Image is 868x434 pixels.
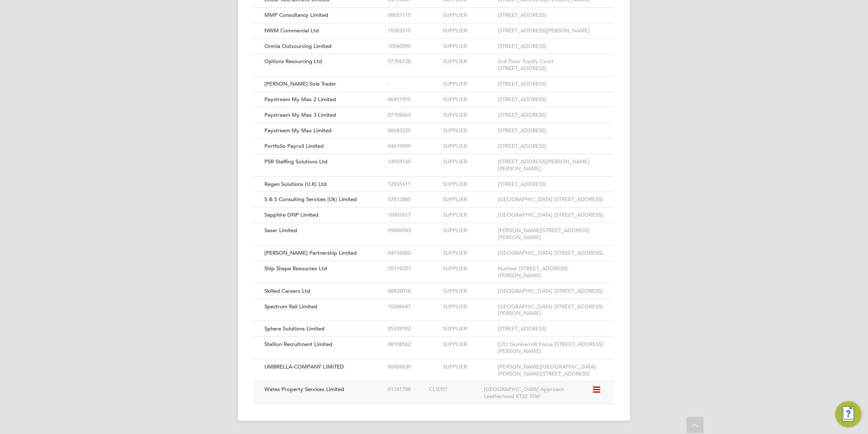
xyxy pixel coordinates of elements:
div: SUPPLIER [441,54,496,69]
div: SUPPLIER [441,359,496,375]
div: [STREET_ADDRESS] [496,139,606,154]
div: SUPPLIER [441,208,496,223]
a: MMP Consultancy Limited08657115SUPPLIER[STREET_ADDRESS] [262,7,606,14]
div: 12935411 [386,177,441,192]
div: 05119257 [386,261,441,276]
span: Ship Shape Resources Ltd [264,265,327,272]
div: [STREET_ADDRESS] [496,39,606,54]
div: [STREET_ADDRESS] [496,177,606,192]
span: PSR Staffing Solutions Ltd [264,158,327,165]
div: SUPPLIER [441,321,496,337]
span: Sphere Solutions Limited [264,325,324,332]
div: [STREET_ADDRESS] [496,108,606,123]
div: [GEOGRAPHIC_DATA] [STREET_ADDRESS] [496,208,606,223]
a: NWM Commercial Ltd10263310SUPPLIER[STREET_ADDRESS][PERSON_NAME] [262,23,606,30]
div: [STREET_ADDRESS] [496,123,606,138]
div: C/O Numbermill Focus [STREET_ADDRESS][PERSON_NAME] [496,337,606,359]
div: 04156002 [386,246,441,261]
a: Stallion Recruitment Limited08108562SUPPLIERC/O Numbermill Focus [STREET_ADDRESS][PERSON_NAME] [262,337,606,344]
span: Regen Solutions (U.K) Ltd [264,181,327,188]
div: [GEOGRAPHIC_DATA] Approach Leatherhead KT22 7SW [482,382,592,404]
div: SUPPLIER [441,154,496,170]
div: CLIENT [427,382,482,397]
a: Paystream My Max Limited06042225SUPPLIER[STREET_ADDRESS] [262,123,606,130]
div: [STREET_ADDRESS] [496,321,606,337]
div: [STREET_ADDRESS] [496,92,606,107]
div: 07396728 [386,54,441,69]
div: 07708464 [386,108,441,123]
span: Saser Limited [264,227,297,234]
div: 07812885 [386,192,441,207]
div: [GEOGRAPHIC_DATA] [STREET_ADDRESS] [496,284,606,299]
div: SUPPLIER [441,246,496,261]
div: [GEOGRAPHIC_DATA] [STREET_ADDRESS] [496,192,606,207]
span: Spectrum Rail Limited [264,303,317,310]
div: SUPPLIER [441,284,496,299]
a: Skilled Careers Ltd06828018SUPPLIER[GEOGRAPHIC_DATA] [STREET_ADDRESS] [262,283,606,290]
span: Paystream My Max Limited [264,127,331,134]
span: Portfolio Payroll Limited [264,142,324,149]
div: 10540590 [386,39,441,54]
a: S & S Consulting Services (Uk) Limited07812885SUPPLIER[GEOGRAPHIC_DATA] [STREET_ADDRESS] [262,192,606,199]
span: Paystream My Max 2 Limited [264,96,336,103]
div: SUPPLIER [441,123,496,138]
div: [STREET_ADDRESS][PERSON_NAME][PERSON_NAME] [496,154,606,176]
div: SUPPLIER [441,92,496,107]
a: Sapphire DNP Limited10007617SUPPLIER[GEOGRAPHIC_DATA] [STREET_ADDRESS] [262,207,606,214]
div: SUPPLIER [441,108,496,123]
span: Skilled Careers Ltd [264,287,310,294]
a: Sphere Solutions Limited05339792SUPPLIER[STREET_ADDRESS] [262,321,606,328]
span: Paystream My Max 3 Limited [264,111,336,118]
a: Regen Solutions (U.K) Ltd12935411SUPPLIER[STREET_ADDRESS] [262,176,606,183]
div: SUPPLIER [441,39,496,54]
span: MMP Consultancy Limited [264,11,328,18]
span: UMBRELLA-COMPANY LIMITED [264,363,344,370]
a: Omnia Outsourcing Limited10540590SUPPLIER[STREET_ADDRESS] [262,38,606,45]
a: Ship Shape Resources Ltd05119257SUPPLIERNumber [STREET_ADDRESS][PERSON_NAME] [262,261,606,268]
div: SUPPLIER [441,77,496,92]
div: [PERSON_NAME][STREET_ADDRESS][PERSON_NAME] [496,223,606,245]
span: Omnia Outsourcing Limited [264,43,331,50]
a: [PERSON_NAME] Partnership Limited04156002SUPPLIER[GEOGRAPHIC_DATA] [STREET_ADDRESS] [262,245,606,252]
a: Options Resourcing Ltd07396728SUPPLIER2nd Floor Equity Court [STREET_ADDRESS] [262,54,606,61]
div: [STREET_ADDRESS] [496,77,606,92]
a: [PERSON_NAME] Sole Trader-SUPPLIER[STREET_ADDRESS] [262,76,606,83]
div: 05339792 [386,321,441,337]
div: [STREET_ADDRESS] [496,8,606,23]
span: [PERSON_NAME] Partnership Limited [264,249,357,256]
span: Stallion Recruitment Limited [264,341,332,348]
a: Paystream My Max 2 Limited06451955SUPPLIER[STREET_ADDRESS] [262,92,606,99]
div: 04619009 [386,139,441,154]
div: [GEOGRAPHIC_DATA] [STREET_ADDRESS][PERSON_NAME] [496,299,606,321]
div: SUPPLIER [441,177,496,192]
span: Options Resourcing Ltd [264,58,322,65]
div: SUPPLIER [441,299,496,314]
div: 06042225 [386,123,441,138]
div: 09896943 [386,223,441,238]
div: SUPPLIER [441,23,496,38]
a: PSR Staffing Solutions Ltd14958169SUPPLIER[STREET_ADDRESS][PERSON_NAME][PERSON_NAME] [262,154,606,161]
div: Number [STREET_ADDRESS][PERSON_NAME] [496,261,606,283]
div: 08108562 [386,337,441,352]
a: Wates Property Services Limited01141788CLIENT[GEOGRAPHIC_DATA] Approach Leatherhead KT22 7SW [262,382,606,389]
span: [PERSON_NAME] Sole Trader [264,80,336,87]
div: SUPPLIER [441,192,496,207]
div: 06828018 [386,284,441,299]
a: Portfolio Payroll Limited04619009SUPPLIER[STREET_ADDRESS] [262,138,606,145]
div: 01141788 [386,382,427,397]
div: 10263310 [386,23,441,38]
div: SUPPLIER [441,223,496,238]
div: [GEOGRAPHIC_DATA] [STREET_ADDRESS] [496,246,606,261]
div: 14958169 [386,154,441,170]
div: 2nd Floor Equity Court [STREET_ADDRESS] [496,54,606,76]
span: Wates Property Services Limited [264,386,344,393]
div: SUPPLIER [441,337,496,352]
a: Paystream My Max 3 Limited07708464SUPPLIER[STREET_ADDRESS] [262,107,606,114]
div: 10286647 [386,299,441,314]
div: 06969639 [386,359,441,375]
div: SUPPLIER [441,139,496,154]
a: Spectrum Rail Limited10286647SUPPLIER[GEOGRAPHIC_DATA] [STREET_ADDRESS][PERSON_NAME] [262,299,606,306]
div: 10007617 [386,208,441,223]
span: S & S Consulting Services (Uk) Limited [264,196,357,203]
div: - [386,77,441,92]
